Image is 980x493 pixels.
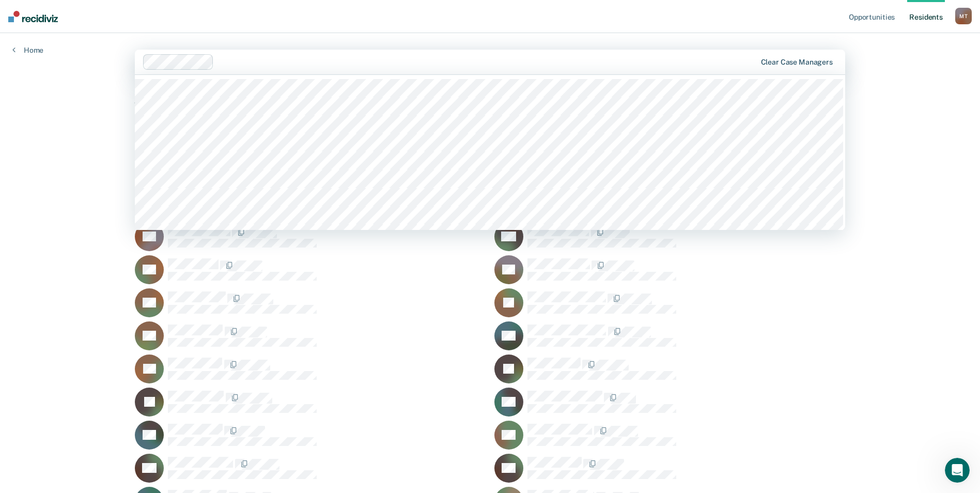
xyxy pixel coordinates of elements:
button: MT [955,8,972,24]
img: Recidiviz [8,11,58,22]
iframe: Intercom live chat [945,458,970,483]
div: Clear case managers [761,58,833,67]
a: Home [12,45,43,55]
div: M T [955,8,972,24]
